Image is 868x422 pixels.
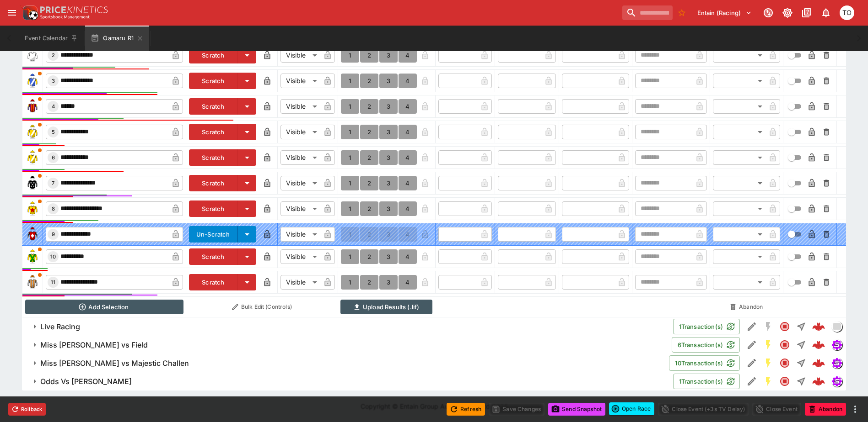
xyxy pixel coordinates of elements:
h6: Live Racing [40,322,80,332]
button: Odds Vs [PERSON_NAME] [22,372,673,390]
button: 3 [379,201,398,216]
span: 5 [50,129,57,135]
button: Event Calendar [19,26,83,51]
button: 1 [341,176,359,190]
button: 4 [399,48,417,63]
img: PriceKinetics [40,6,108,13]
img: logo-cerberus--red.svg [812,357,825,369]
button: Miss [PERSON_NAME] vs Field [22,336,672,354]
a: 6a5b1277-6f1a-41dc-8f42-832b09e0761a [809,354,828,372]
button: Straight [793,318,809,335]
span: 11 [49,279,57,285]
button: 3 [379,249,398,264]
button: Closed [776,373,793,390]
button: Thomas OConnor [837,3,857,23]
img: runner 10 [25,249,40,264]
div: Visible [280,150,320,165]
button: 4 [399,249,417,264]
button: more [850,404,861,415]
div: liveracing [831,321,842,332]
div: Visible [280,74,320,88]
button: Refresh [447,403,485,416]
button: 1 [341,201,359,216]
button: Connected to PK [760,5,776,21]
button: 4 [399,275,417,290]
svg: Closed [779,376,790,387]
div: Visible [280,176,320,190]
button: 2 [360,150,378,165]
img: runner 8 [25,201,40,216]
a: c2d8df89-e7e6-47a9-95f6-710022b8129f [809,336,828,354]
button: SGM Enabled [760,355,776,371]
img: runner 2 [25,48,40,63]
a: de842366-2e9d-43de-9944-9f398f62e770 [809,317,828,336]
button: Miss [PERSON_NAME] vs Majestic Challen [22,354,669,372]
button: 1 [341,275,359,290]
button: SGM Disabled [760,318,776,335]
h6: Miss [PERSON_NAME] vs Majestic Challen [40,359,189,368]
div: de842366-2e9d-43de-9944-9f398f62e770 [812,320,825,333]
button: Scratch [189,248,238,265]
span: 9 [50,231,57,237]
button: SGM Enabled [760,373,776,390]
div: Visible [280,125,320,139]
button: Edit Detail [744,318,760,335]
button: Rollback [8,403,46,416]
button: 4 [399,125,417,139]
span: 4 [50,103,57,110]
button: 2 [360,176,378,190]
div: e07a12f6-e358-4853-b815-e68de9cc93eb [812,375,825,388]
svg: Closed [779,321,790,332]
button: Scratch [189,175,238,191]
svg: Closed [779,358,790,369]
button: 3 [379,99,398,114]
button: Documentation [798,5,815,21]
button: Straight [793,337,809,353]
h6: Odds Vs [PERSON_NAME] [40,377,132,386]
img: runner 5 [25,125,40,139]
button: Toggle light/dark mode [779,5,796,21]
button: Edit Detail [744,355,760,371]
button: 10Transaction(s) [669,355,740,371]
button: 1Transaction(s) [673,374,740,389]
button: 1 [341,99,359,114]
button: 2 [360,125,378,139]
button: Notifications [818,5,834,21]
button: 1 [341,249,359,264]
button: 1 [341,74,359,88]
button: Un-Scratch [189,226,238,243]
div: Visible [280,249,320,264]
button: Select Tenant [692,5,757,20]
button: No Bookmarks [674,5,689,20]
button: Live Racing [22,317,673,336]
button: Scratch [189,47,238,63]
img: Sportsbook Management [40,15,90,19]
button: Closed [776,337,793,353]
button: Scratch [189,98,238,115]
button: 4 [399,201,417,216]
button: 2 [360,99,378,114]
button: 4 [399,99,417,114]
button: 1 [341,150,359,165]
button: Scratch [189,274,238,290]
button: Closed [776,355,793,371]
img: runner 11 [25,275,40,290]
button: Closed [776,318,793,335]
img: runner 9 [25,227,40,242]
button: 3 [379,125,398,139]
img: logo-cerberus--red.svg [812,375,825,388]
img: runner 7 [25,176,40,190]
img: runner 4 [25,99,40,114]
div: Visible [280,48,320,63]
button: Abandon [805,403,846,416]
button: Scratch [189,73,238,89]
button: 2 [360,201,378,216]
button: Bulk Edit (Controls) [189,300,335,314]
button: Send Snapshot [548,403,605,416]
svg: Closed [779,339,790,350]
img: logo-cerberus--red.svg [812,320,825,333]
img: simulator [832,376,842,386]
button: 3 [379,275,398,290]
span: 10 [49,253,58,260]
button: Oamaru R1 [85,26,149,51]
